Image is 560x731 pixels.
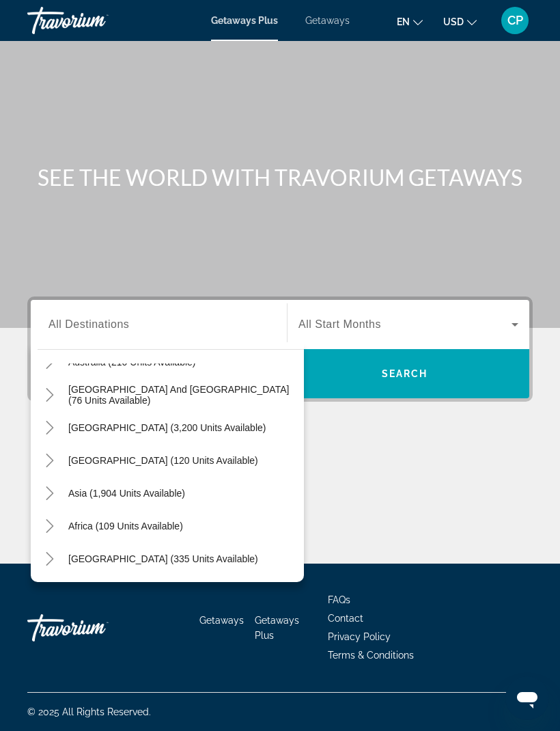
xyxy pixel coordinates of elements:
button: [GEOGRAPHIC_DATA] (3,200 units available) [61,415,272,440]
button: [GEOGRAPHIC_DATA] (120 units available) [61,448,265,473]
a: Getaways Plus [255,615,299,641]
button: Toggle South America (3,200 units available) [38,416,61,440]
button: Toggle Middle East (335 units available) [38,547,61,571]
span: © 2025 All Rights Reserved. [27,706,151,717]
button: Africa (109 units available) [61,514,190,538]
button: [GEOGRAPHIC_DATA] (335 units available) [61,547,265,571]
a: FAQs [328,594,350,605]
a: Travorium [27,607,164,648]
span: All Destinations [48,318,129,330]
span: [GEOGRAPHIC_DATA] (335 units available) [68,553,258,564]
button: User Menu [497,6,533,35]
span: [GEOGRAPHIC_DATA] (120 units available) [68,455,258,466]
span: Asia (1,904 units available) [68,488,185,499]
button: Toggle Africa (109 units available) [38,514,61,538]
a: Privacy Policy [328,631,391,642]
a: Contact [328,613,363,624]
button: Toggle Central America (120 units available) [38,449,61,473]
a: Getaways [305,15,350,26]
button: Change language [397,12,423,31]
a: Getaways Plus [211,15,278,26]
button: Toggle Australia (210 units available) [38,350,61,374]
button: Australia (210 units available) [61,350,203,374]
button: Change currency [443,12,477,31]
button: Asia (1,904 units available) [61,481,192,506]
div: Search widget [31,300,529,398]
span: Africa (109 units available) [68,521,183,532]
a: Terms & Conditions [328,650,414,661]
a: Travorium [27,3,164,38]
button: Toggle Asia (1,904 units available) [38,482,61,506]
button: Toggle South Pacific and Oceania (76 units available) [38,383,61,407]
a: Getaways [199,615,244,626]
span: [GEOGRAPHIC_DATA] (3,200 units available) [68,422,266,433]
button: Search [280,349,529,398]
span: USD [443,16,464,27]
span: CP [507,14,523,27]
span: Search [382,368,428,379]
iframe: Button to launch messaging window [505,676,549,720]
span: en [397,16,410,27]
button: [GEOGRAPHIC_DATA] and [GEOGRAPHIC_DATA] (76 units available) [61,383,304,407]
h1: SEE THE WORLD WITH TRAVORIUM GETAWAYS [27,164,533,191]
span: All Start Months [298,318,381,330]
span: [GEOGRAPHIC_DATA] and [GEOGRAPHIC_DATA] (76 units available) [68,384,297,406]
